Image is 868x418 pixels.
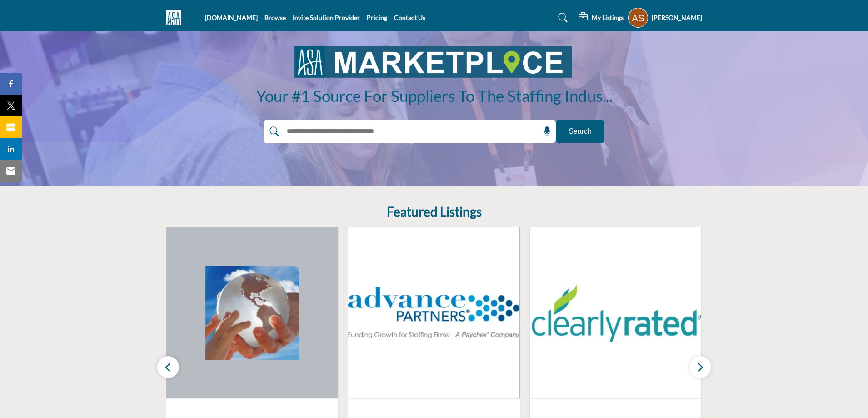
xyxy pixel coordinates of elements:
[256,86,612,106] h1: Your #1 Source for Suppliers to the Staffing Industry
[556,120,604,143] button: Search
[652,13,702,22] h5: [PERSON_NAME]
[394,14,425,21] a: Contact Us
[291,42,577,80] img: image
[628,8,648,28] button: Show hide supplier dropdown
[348,227,520,398] img: Advance Partners
[549,10,574,25] a: Search
[530,227,702,398] img: ClearlyRated
[166,227,338,398] img: World Wide Specialty, A Division of Philadelphia Insurance Companies
[569,126,592,137] span: Search
[579,12,624,23] div: My Listings
[205,14,258,21] a: [DOMAIN_NAME]
[166,10,186,25] img: Site Logo
[264,14,286,21] a: Browse
[367,14,387,21] a: Pricing
[592,14,624,22] h5: My Listings
[293,14,360,21] a: Invite Solution Provider
[387,204,482,220] h2: Featured Listings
